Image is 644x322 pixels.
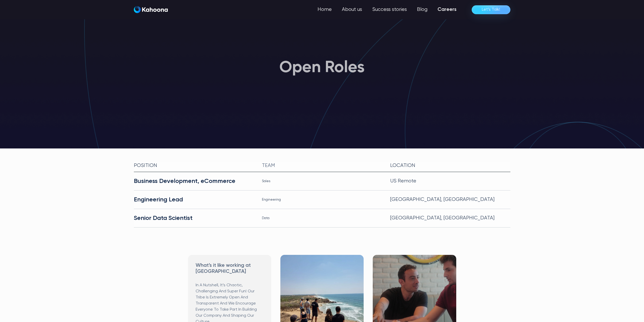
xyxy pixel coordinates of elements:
div: [GEOGRAPHIC_DATA], [GEOGRAPHIC_DATA] [390,214,510,222]
div: Senior Data Scientist [134,214,254,222]
div: Location [390,162,510,170]
a: home [134,6,168,13]
a: Let’s Talk! [472,5,510,14]
a: Careers [432,5,462,15]
div: Let’s Talk! [482,6,500,14]
h3: What’s it like working at [GEOGRAPHIC_DATA] [196,262,264,275]
div: [GEOGRAPHIC_DATA], [GEOGRAPHIC_DATA] [390,196,510,204]
a: Business Development, eCommerceSalesUS Remote [134,172,510,191]
div: US Remote [390,177,510,185]
a: Engineering LeadEngineering[GEOGRAPHIC_DATA], [GEOGRAPHIC_DATA] [134,191,510,209]
img: Kahoona logo white [134,6,168,13]
a: About us [337,5,367,15]
div: Sales [262,177,382,185]
div: Engineering Lead [134,196,254,204]
div: Business Development, eCommerce [134,177,254,185]
a: Success stories [367,5,412,15]
a: Home [313,5,337,15]
div: Position [134,162,254,170]
a: Blog [412,5,432,15]
div: Data [262,214,382,222]
a: Senior Data ScientistData[GEOGRAPHIC_DATA], [GEOGRAPHIC_DATA] [134,209,510,228]
h1: Open Roles [279,59,365,77]
div: Engineering [262,196,382,204]
div: team [262,162,382,170]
